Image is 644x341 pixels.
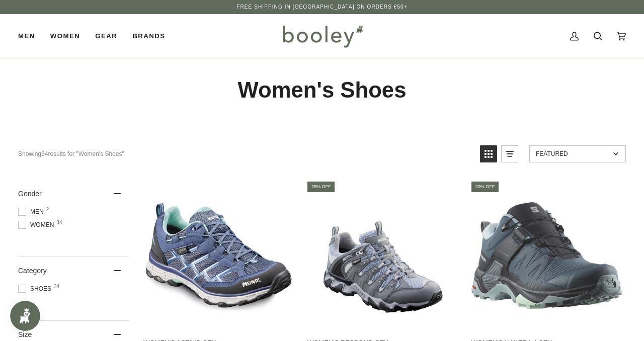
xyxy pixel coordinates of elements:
[278,22,366,51] img: Booley
[10,301,40,331] iframe: Button to open loyalty program pop-up
[471,182,499,192] div: 20% off
[236,3,407,11] p: Free Shipping in [GEOGRAPHIC_DATA] on Orders €50+
[41,150,48,157] b: 34
[132,31,165,41] span: Brands
[95,31,117,41] span: Gear
[536,150,610,157] span: Featured
[18,76,626,104] h1: Women's Shoes
[46,207,49,212] span: 2
[307,182,335,192] div: 25% off
[18,207,47,216] span: Men
[143,180,294,331] img: Women's Activo GTX Jeans / Mint - Booley Galway
[480,145,497,162] a: View grid mode
[125,14,173,58] a: Brands
[56,220,62,225] span: 34
[18,145,472,162] div: Showing results for "Women's Shoes"
[54,284,59,289] span: 34
[529,145,626,162] a: Sort options
[307,180,458,331] img: Meindl Women's Respond GTX Graphite / Sky - Booley Galway
[501,145,518,162] a: View list mode
[43,14,88,58] a: Women
[18,267,47,275] span: Category
[88,14,125,58] a: Gear
[18,330,32,338] span: Size
[18,190,42,198] span: Gender
[18,284,54,293] span: Shoes
[471,180,622,331] img: Salomon Women's X Ultra 4 GTX Stargazer / Carbon / Stone Blue - Booley Galway
[18,31,35,41] span: Men
[18,14,43,58] a: Men
[50,31,80,41] span: Women
[18,220,57,229] span: Women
